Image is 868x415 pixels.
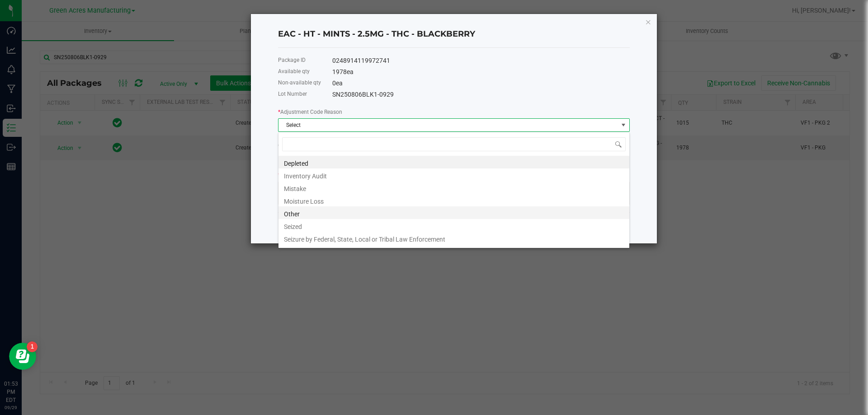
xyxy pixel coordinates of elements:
span: ea [336,79,343,87]
div: 0 [332,79,630,88]
h4: EAC - HT - MINTS - 2.5MG - THC - BLACKBERRY [278,28,630,40]
iframe: Resource center [9,343,36,370]
label: Adjustment Code Reason [278,108,342,116]
label: Available qty [278,67,310,75]
div: 1978 [332,67,630,77]
label: Non-available qty [278,79,321,87]
span: Select [278,119,618,131]
iframe: Resource center unread badge [27,341,38,352]
label: Package ID [278,56,306,64]
div: SN250806BLK1-0929 [332,90,630,99]
span: ea [347,68,354,75]
div: 0248914119972741 [332,56,630,65]
label: Lot Number [278,90,307,98]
